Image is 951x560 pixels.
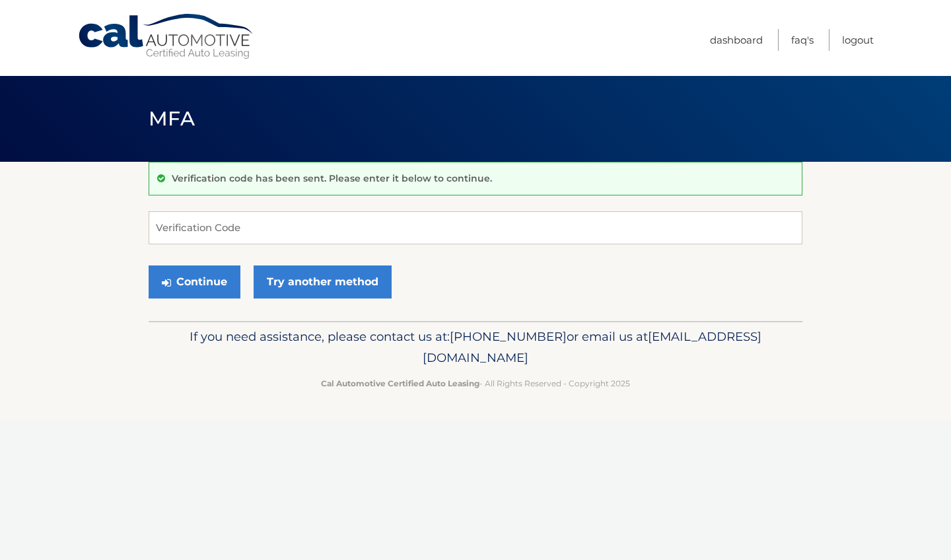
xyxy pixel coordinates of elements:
span: [PHONE_NUMBER] [450,329,567,344]
span: [EMAIL_ADDRESS][DOMAIN_NAME] [423,329,761,365]
a: Cal Automotive [77,13,256,60]
p: Verification code has been sent. Please enter it below to continue. [172,172,492,184]
a: Logout [842,29,874,51]
a: Try another method [254,265,392,298]
a: Dashboard [710,29,763,51]
strong: Cal Automotive Certified Auto Leasing [321,378,479,388]
a: FAQ's [791,29,814,51]
p: If you need assistance, please contact us at: or email us at [157,326,794,368]
p: - All Rights Reserved - Copyright 2025 [157,376,794,390]
button: Continue [149,265,240,298]
span: MFA [149,106,195,131]
input: Verification Code [149,211,802,244]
